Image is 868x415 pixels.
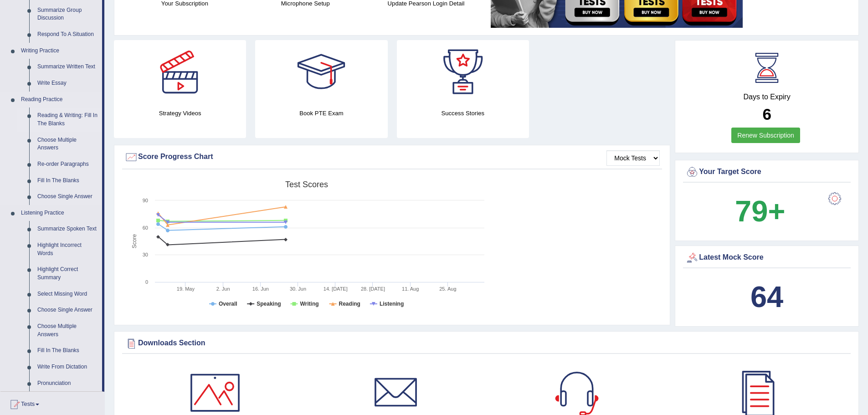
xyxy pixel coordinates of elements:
a: Select Missing Word [33,286,102,302]
a: Renew Subscription [731,128,800,143]
text: 60 [143,225,148,231]
a: Tests [0,392,104,415]
a: Fill In The Blanks [33,173,102,189]
a: Writing Practice [17,43,102,59]
a: Reading & Writing: Fill In The Blanks [33,108,102,132]
tspan: 19. May [177,286,195,292]
h4: Success Stories [397,108,529,118]
tspan: Listening [380,301,404,307]
b: 64 [750,280,783,313]
text: 0 [145,279,148,285]
text: 30 [143,252,148,257]
a: Summarize Group Discussion [33,2,102,26]
h4: Strategy Videos [114,108,246,118]
a: Respond To A Situation [33,26,102,43]
a: Listening Practice [17,205,102,221]
tspan: Test scores [285,180,328,189]
tspan: 11. Aug [402,286,419,292]
tspan: Reading [339,301,360,307]
tspan: Score [131,234,138,249]
a: Summarize Spoken Text [33,221,102,237]
tspan: 25. Aug [439,286,456,292]
a: Fill In The Blanks [33,343,102,359]
a: Highlight Correct Summary [33,261,102,286]
tspan: Speaking [257,301,281,307]
div: Score Progress Chart [124,150,660,164]
a: Pronunciation [33,375,102,392]
tspan: 2. Jun [216,286,230,292]
tspan: 16. Jun [252,286,269,292]
a: Summarize Written Text [33,59,102,75]
tspan: 28. [DATE] [361,286,385,292]
tspan: Writing [300,301,318,307]
a: Choose Single Answer [33,189,102,205]
h4: Book PTE Exam [255,108,387,118]
a: Re-order Paragraphs [33,156,102,173]
b: 79+ [735,195,785,228]
a: Highlight Incorrect Words [33,237,102,261]
a: Write Essay [33,75,102,92]
a: Choose Multiple Answers [33,318,102,343]
tspan: Overall [219,301,237,307]
b: 6 [762,105,771,123]
a: Choose Multiple Answers [33,132,102,156]
div: Latest Mock Score [685,251,848,265]
a: Reading Practice [17,92,102,108]
div: Downloads Section [124,337,848,350]
h4: Days to Expiry [685,93,848,101]
text: 90 [143,198,148,203]
tspan: 30. Jun [290,286,306,292]
div: Your Target Score [685,165,848,179]
a: Choose Single Answer [33,302,102,318]
tspan: 14. [DATE] [324,286,348,292]
a: Write From Dictation [33,359,102,375]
